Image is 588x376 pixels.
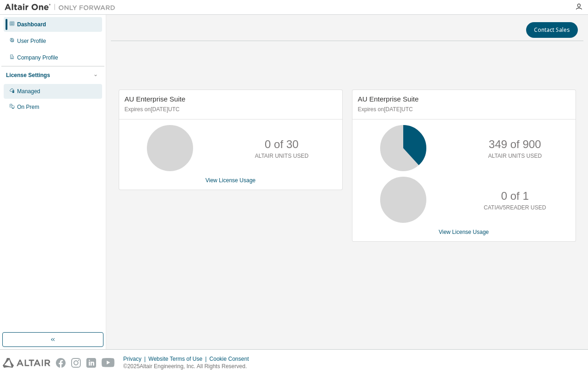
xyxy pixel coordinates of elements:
a: View License Usage [439,229,489,235]
span: AU Enterprise Suite [125,95,186,103]
img: youtube.svg [102,358,115,368]
a: View License Usage [206,177,256,184]
p: ALTAIR UNITS USED [255,152,309,160]
p: Expires on [DATE] UTC [125,106,334,113]
div: License Settings [6,72,50,79]
p: Expires on [DATE] UTC [358,106,568,113]
p: 0 of 30 [265,137,298,152]
span: AU Enterprise Suite [358,95,419,103]
p: ALTAIR UNITS USED [488,152,542,160]
div: Website Terms of Use [148,355,209,363]
div: Privacy [123,355,148,363]
img: facebook.svg [56,358,66,368]
div: On Prem [17,103,39,111]
div: Cookie Consent [209,355,254,363]
p: CATIAV5READER USED [484,204,546,212]
div: Dashboard [17,21,46,28]
p: © 2025 Altair Engineering, Inc. All Rights Reserved. [123,363,255,370]
p: 0 of 1 [501,188,529,204]
img: instagram.svg [71,358,81,368]
img: linkedin.svg [86,358,96,368]
img: Altair One [5,3,120,12]
div: Company Profile [17,54,58,61]
img: altair_logo.svg [3,358,50,368]
button: Contact Sales [526,22,578,38]
p: 349 of 900 [489,137,541,152]
div: Managed [17,88,40,95]
div: User Profile [17,37,46,45]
